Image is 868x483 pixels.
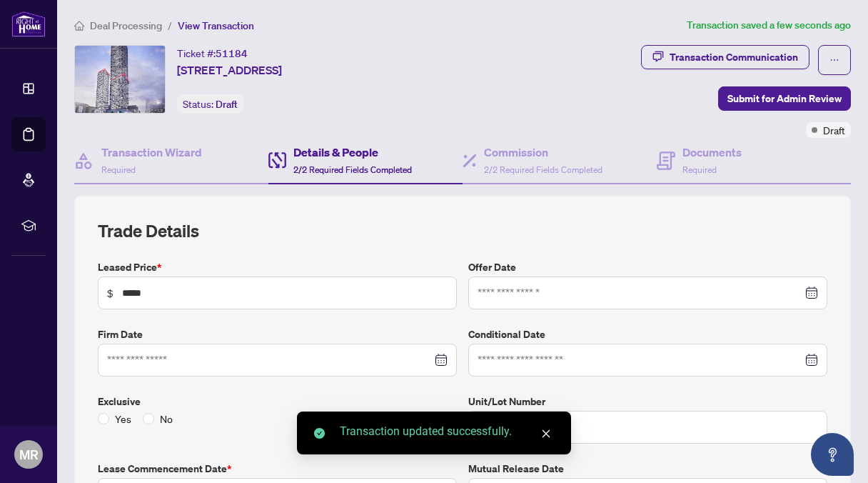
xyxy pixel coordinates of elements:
div: Status: [177,94,243,114]
div: Transaction updated successfully. [340,423,554,440]
label: Offer Date [468,259,827,275]
button: Transaction Communication [641,45,809,69]
span: home [74,21,84,31]
h4: Details & People [293,144,412,161]
span: Submit for Admin Review [727,87,842,110]
label: Conditional Date [468,327,827,342]
span: MR [19,444,39,464]
span: close [541,429,551,439]
label: Leased Price [98,259,457,275]
span: Required [101,164,136,175]
div: Transaction Communication [670,46,798,69]
span: View Transaction [178,19,254,32]
label: Exclusive [98,394,457,409]
span: Required [682,164,717,175]
span: Draft [823,122,845,138]
span: Yes [109,411,137,427]
span: 2/2 Required Fields Completed [293,164,412,175]
div: Ticket #: [177,45,248,61]
label: Firm Date [98,327,457,342]
span: $ [107,285,113,301]
span: check-circle [314,428,325,439]
h4: Commission [484,144,602,161]
label: Lease Commencement Date [98,461,457,477]
span: Draft [216,98,238,111]
img: logo [11,11,46,37]
h2: Trade Details [98,219,827,242]
h4: Documents [682,144,742,161]
span: [STREET_ADDRESS] [177,61,282,79]
span: 2/2 Required Fields Completed [484,164,602,175]
h4: Transaction Wizard [101,144,202,161]
button: Submit for Admin Review [718,86,851,111]
article: Transaction saved a few seconds ago [687,17,851,34]
button: Open asap [811,433,854,476]
span: Deal Processing [90,19,162,32]
span: 51184 [216,47,248,60]
img: IMG-C12133637_1.jpg [75,46,165,113]
span: ellipsis [829,55,839,65]
a: Close [538,426,554,442]
label: Mutual Release Date [468,461,827,477]
span: No [154,411,178,427]
li: / [168,17,172,34]
label: Unit/Lot Number [468,394,827,409]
